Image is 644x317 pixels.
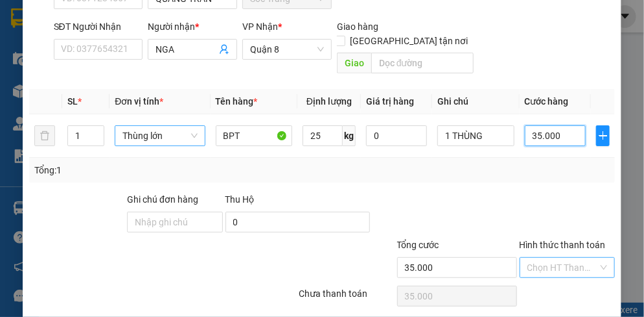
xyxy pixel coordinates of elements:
img: logo.jpg [6,6,52,52]
span: [GEOGRAPHIC_DATA] tận nơi [345,34,474,48]
span: Giao [337,53,371,73]
button: delete [34,125,55,146]
div: Chưa thanh toán [297,286,395,309]
span: Giao hàng [337,21,378,32]
button: plus [596,125,610,146]
div: Tổng: 1 [34,163,250,177]
div: Người nhận [148,19,237,34]
span: environment [89,87,98,96]
span: Thùng lớn [122,126,197,146]
span: Quận 8 [250,40,324,59]
span: environment [6,87,16,96]
span: kg [343,125,356,146]
li: VP Quận 8 [89,70,172,84]
span: plus [597,131,609,141]
span: Thu Hộ [225,194,255,205]
div: SĐT Người Nhận [54,19,143,34]
span: Cước hàng [525,96,569,107]
input: 0 [366,125,427,146]
span: Tên hàng [216,96,258,107]
label: Ghi chú đơn hàng [127,194,198,205]
input: Ghi Chú [437,125,514,146]
input: VD: Bàn, Ghế [216,125,293,146]
th: Ghi chú [432,89,520,114]
input: Ghi chú đơn hàng [127,212,222,233]
span: VP Nhận [242,21,278,32]
span: Tổng cước [397,240,439,250]
span: SL [67,96,78,107]
li: Vĩnh Thành (Sóc Trăng) [6,6,188,55]
span: Định lượng [306,96,352,107]
input: Dọc đường [371,53,474,73]
span: user-add [219,44,229,55]
span: Giá trị hàng [366,96,414,107]
label: Hình thức thanh toán [520,240,606,250]
span: Đơn vị tính [115,96,163,107]
li: VP Sóc Trăng [6,70,89,84]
